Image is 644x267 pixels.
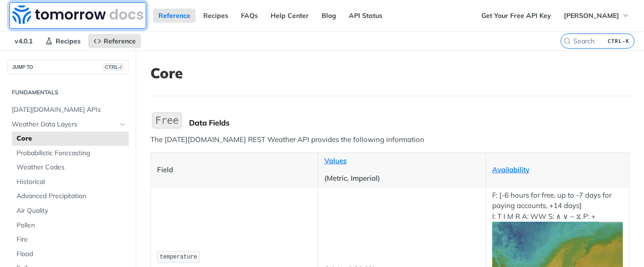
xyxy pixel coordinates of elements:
a: Blog [316,8,341,23]
a: Fire [12,233,129,247]
h2: Fundamentals [7,88,129,97]
a: Help Center [265,8,314,23]
span: [PERSON_NAME] [564,11,619,20]
span: [DATE][DOMAIN_NAME] APIs [12,105,126,115]
span: Air Quality [17,206,126,216]
a: Weather Data LayersHide subpages for Weather Data Layers [7,117,129,132]
span: Weather Data Layers [12,120,116,129]
a: Air Quality [12,204,129,218]
a: Weather Codes [12,160,129,175]
span: Core [17,134,126,143]
span: CTRL-/ [103,63,124,71]
span: Expand image [492,256,623,265]
span: Historical [17,177,126,187]
a: Core [12,132,129,146]
span: Fire [17,235,126,244]
a: Get Your Free API Key [476,8,556,23]
a: Flood [12,247,129,261]
button: Hide subpages for Weather Data Layers [119,121,126,128]
button: [PERSON_NAME] [559,8,635,23]
p: The [DATE][DOMAIN_NAME] REST Weather API provides the following information [150,134,629,145]
button: JUMP TOCTRL-/ [7,60,129,74]
svg: Search [563,37,571,45]
span: temperature [160,254,197,260]
span: Advanced Precipitation [17,192,126,201]
span: Recipes [56,37,81,45]
span: Pollen [17,221,126,230]
a: [DATE][DOMAIN_NAME] APIs [7,103,129,117]
a: Historical [12,175,129,189]
a: API Status [344,8,388,23]
a: Advanced Precipitation [12,189,129,203]
p: Field [157,165,312,175]
span: Reference [104,37,136,45]
span: Weather Codes [17,163,126,172]
a: Pollen [12,218,129,233]
a: Reference [153,8,196,23]
a: Probabilistic Forecasting [12,146,129,160]
a: Recipes [198,8,233,23]
img: Tomorrow.io Weather API Docs [12,5,143,24]
h1: Core [150,65,629,82]
div: Data Fields [189,118,629,127]
a: Recipes [40,34,86,48]
span: v4.0.1 [9,34,38,48]
kbd: CTRL-K [605,36,632,46]
a: Values [324,156,347,165]
a: Availability [492,165,529,174]
span: Flood [17,250,126,259]
a: Reference [88,34,141,48]
p: (Metric, Imperial) [324,173,479,184]
a: FAQs [236,8,263,23]
span: Probabilistic Forecasting [17,149,126,158]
